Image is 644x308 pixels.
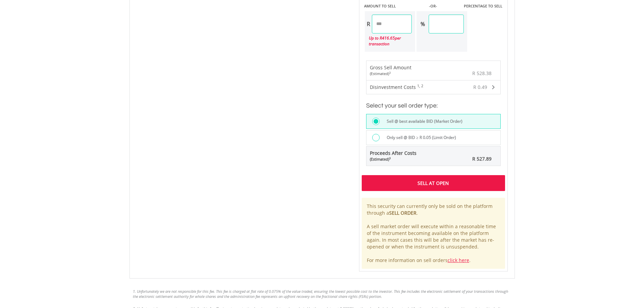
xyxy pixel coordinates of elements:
[383,118,462,125] label: Sell @ best available BID (Market Order)
[389,71,391,74] sup: 3
[382,35,395,41] span: 416.65
[370,71,411,76] div: (Estimated)
[416,15,429,33] div: %
[417,84,423,88] sup: 1, 2
[473,84,487,90] span: R 0.49
[448,257,469,263] a: click here
[389,210,416,216] b: SELL ORDER
[464,3,502,9] label: PERCENTAGE TO SELL
[370,150,416,162] span: Proceeds After Costs
[389,156,391,160] sup: 3
[429,3,437,9] label: -OR-
[365,15,372,33] div: R
[383,134,456,141] label: Only sell @ BID ≥ R 0.05 (Limit Order)
[365,33,412,48] div: Up to R per transaction
[370,157,416,162] div: (Estimated)
[364,3,396,9] label: AMOUNT TO SELL
[472,70,492,76] span: R 528.38
[362,175,505,191] div: Sell At Open
[370,64,411,76] div: Gross Sell Amount
[362,198,505,269] div: This security can currently only be sold on the platform through a . A sell market order will exe...
[366,101,501,111] h3: Select your sell order type:
[133,289,511,299] li: 1. Unfortunately we are not responsible for this fee. This fee is charged at flat rate of 0.075% ...
[472,156,492,162] span: R 527.89
[370,84,416,90] span: Disinvestment Costs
